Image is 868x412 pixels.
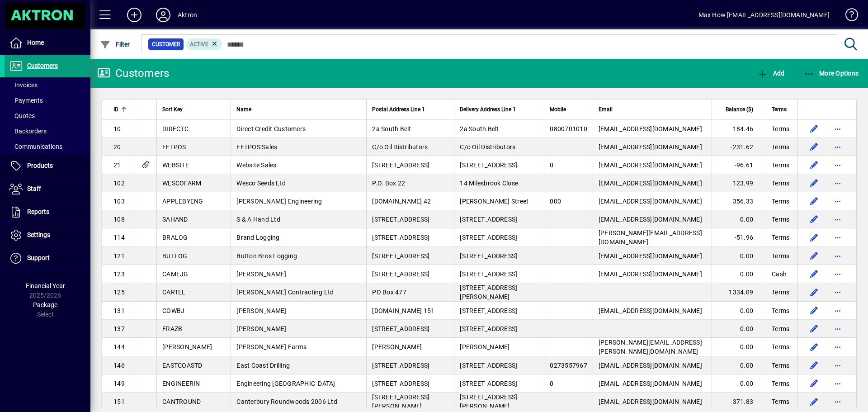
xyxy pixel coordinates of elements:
[372,252,429,260] span: [STREET_ADDRESS]
[599,104,706,114] div: Email
[712,356,766,374] td: 0.00
[113,252,125,260] span: 121
[460,104,516,114] span: Delivery Address Line 1
[460,307,517,314] span: [STREET_ADDRESS]
[550,104,566,114] span: Mobile
[236,234,279,241] span: Brand Logging
[550,380,553,387] span: 0
[712,302,766,320] td: 0.00
[772,379,789,388] span: Terms
[599,362,702,369] span: [EMAIL_ADDRESS][DOMAIN_NAME]
[599,198,702,205] span: [EMAIL_ADDRESS][DOMAIN_NAME]
[804,70,859,77] span: More Options
[113,125,121,133] span: 10
[755,65,787,81] button: Add
[120,7,149,23] button: Add
[162,180,201,187] span: WESCOFARM
[113,289,125,296] span: 125
[5,201,90,223] a: Reports
[113,362,125,369] span: 146
[712,338,766,356] td: 0.00
[236,343,307,350] span: [PERSON_NAME] Farms
[599,398,702,405] span: [EMAIL_ADDRESS][DOMAIN_NAME]
[712,120,766,138] td: 184.46
[5,139,90,154] a: Communications
[236,104,361,114] div: Name
[113,143,121,151] span: 20
[839,2,857,31] a: Knowledge Base
[599,161,702,169] span: [EMAIL_ADDRESS][DOMAIN_NAME]
[712,174,766,192] td: 123.99
[113,325,125,332] span: 137
[162,289,186,296] span: CARTEL
[830,285,845,299] button: More options
[460,380,517,387] span: [STREET_ADDRESS]
[807,249,821,263] button: Edit
[162,143,186,151] span: EFTPOS
[27,185,41,192] span: Staff
[460,198,528,205] span: [PERSON_NAME] Street
[162,198,203,205] span: APPLEBYENG
[460,325,517,332] span: [STREET_ADDRESS]
[807,194,821,208] button: Edit
[698,8,830,22] div: Max How [EMAIL_ADDRESS][DOMAIN_NAME]
[9,112,35,119] span: Quotes
[162,325,182,332] span: FRAZB
[162,398,201,405] span: CANTROUND
[772,124,789,133] span: Terms
[162,216,188,223] span: SAHAND
[460,343,509,350] span: [PERSON_NAME]
[5,32,90,54] a: Home
[9,97,43,104] span: Payments
[599,252,702,260] span: [EMAIL_ADDRESS][DOMAIN_NAME]
[712,265,766,283] td: 0.00
[807,358,821,373] button: Edit
[550,161,553,169] span: 0
[372,362,429,369] span: [STREET_ADDRESS]
[550,362,587,369] span: 0273557967
[599,180,702,187] span: [EMAIL_ADDRESS][DOMAIN_NAME]
[372,393,429,410] span: [STREET_ADDRESS][PERSON_NAME]
[236,198,322,205] span: [PERSON_NAME] Engineering
[830,358,845,373] button: More options
[372,270,429,278] span: [STREET_ADDRESS]
[830,340,845,354] button: More options
[807,212,821,227] button: Edit
[27,254,50,261] span: Support
[772,397,789,406] span: Terms
[236,398,337,405] span: Canterbury Roundwoods 2006 Ltd
[460,252,517,260] span: [STREET_ADDRESS]
[113,380,125,387] span: 149
[807,140,821,154] button: Edit
[162,362,203,369] span: EASTCOASTD
[772,104,787,114] span: Terms
[372,234,429,241] span: [STREET_ADDRESS]
[372,198,431,205] span: [DOMAIN_NAME] 42
[149,7,178,23] button: Profile
[236,216,280,223] span: S & A Hand Ltd
[5,247,90,270] a: Support
[599,125,702,133] span: [EMAIL_ADDRESS][DOMAIN_NAME]
[772,342,789,351] span: Terms
[100,41,130,48] span: Filter
[190,41,208,47] span: Active
[5,77,90,93] a: Invoices
[807,158,821,172] button: Edit
[236,104,251,114] span: Name
[460,216,517,223] span: [STREET_ADDRESS]
[113,161,121,169] span: 21
[178,8,197,22] div: Aktron
[807,394,821,409] button: Edit
[772,324,789,333] span: Terms
[712,228,766,247] td: -51.96
[712,156,766,174] td: -96.61
[830,303,845,318] button: More options
[236,270,286,278] span: [PERSON_NAME]
[162,307,184,314] span: COWBJ
[807,303,821,318] button: Edit
[27,62,58,69] span: Customers
[460,362,517,369] span: [STREET_ADDRESS]
[772,197,789,206] span: Terms
[599,104,613,114] span: Email
[162,270,189,278] span: CAMEJG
